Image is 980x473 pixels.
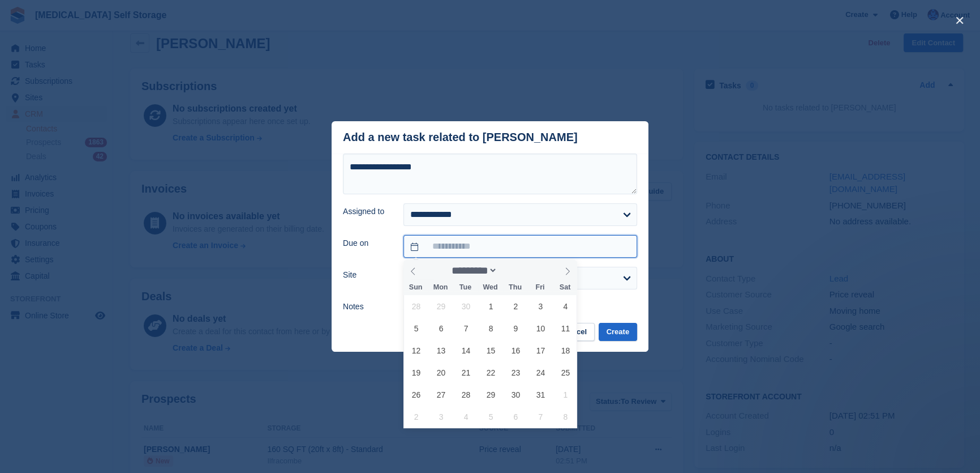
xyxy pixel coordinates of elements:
span: September 29, 2025 [430,295,452,317]
span: October 5, 2025 [405,317,427,339]
button: close [951,11,969,29]
span: October 17, 2025 [530,339,552,361]
span: October 2, 2025 [505,295,527,317]
span: October 30, 2025 [505,383,527,406]
span: October 11, 2025 [555,317,577,339]
span: October 31, 2025 [530,383,552,406]
span: November 1, 2025 [555,383,577,406]
span: October 3, 2025 [530,295,552,317]
label: Notes [343,301,390,313]
span: October 23, 2025 [505,361,527,383]
span: October 25, 2025 [555,361,577,383]
span: October 19, 2025 [405,361,427,383]
span: Sun [403,284,428,291]
span: October 13, 2025 [430,339,452,361]
span: October 15, 2025 [480,339,502,361]
span: October 9, 2025 [505,317,527,339]
span: October 7, 2025 [455,317,477,339]
span: Mon [428,284,453,291]
label: Due on [343,237,390,249]
span: Thu [503,284,528,291]
span: October 16, 2025 [505,339,527,361]
span: November 7, 2025 [530,406,552,428]
span: November 2, 2025 [405,406,427,428]
span: October 6, 2025 [430,317,452,339]
span: October 1, 2025 [480,295,502,317]
button: Create [599,323,637,342]
span: November 4, 2025 [455,406,477,428]
div: Add a new task related to [PERSON_NAME] [343,131,578,144]
span: Tue [453,284,478,291]
span: September 28, 2025 [405,295,427,317]
span: November 5, 2025 [480,406,502,428]
input: Year [497,265,533,276]
label: Assigned to [343,206,390,218]
span: September 30, 2025 [455,295,477,317]
span: October 4, 2025 [555,295,577,317]
span: October 20, 2025 [430,361,452,383]
span: October 21, 2025 [455,361,477,383]
span: Fri [527,284,552,291]
span: October 27, 2025 [430,383,452,406]
span: November 8, 2025 [555,406,577,428]
span: October 12, 2025 [405,339,427,361]
span: October 28, 2025 [455,383,477,406]
span: Wed [478,284,503,291]
span: October 14, 2025 [455,339,477,361]
span: October 18, 2025 [555,339,577,361]
span: October 10, 2025 [530,317,552,339]
span: November 3, 2025 [430,406,452,428]
span: October 22, 2025 [480,361,502,383]
select: Month [448,265,497,276]
span: Sat [552,284,577,291]
label: Site [343,269,390,281]
span: October 24, 2025 [530,361,552,383]
span: October 26, 2025 [405,383,427,406]
span: November 6, 2025 [505,406,527,428]
span: October 29, 2025 [480,383,502,406]
span: October 8, 2025 [480,317,502,339]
